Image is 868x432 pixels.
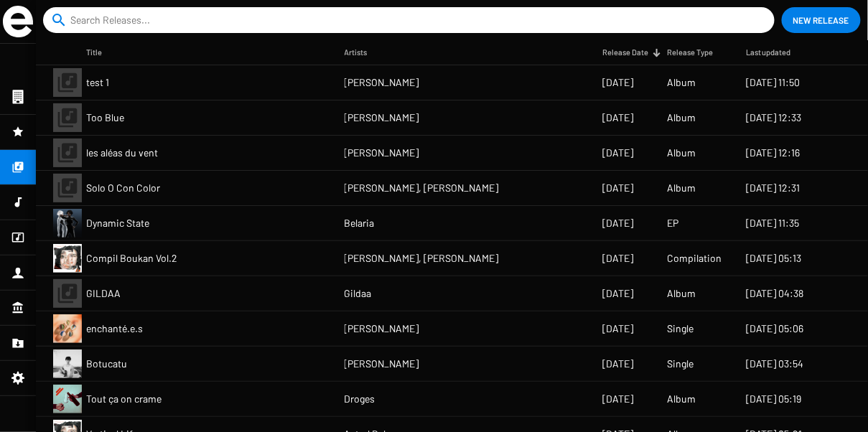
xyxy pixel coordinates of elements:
[345,357,419,371] span: [PERSON_NAME]
[86,392,162,406] span: Tout ça on crame
[53,349,82,378] img: botucatu-final-artwork-full-quality_0.jpg
[602,216,633,230] span: [DATE]
[746,111,802,125] span: [DATE] 12:33
[602,75,633,90] span: [DATE]
[602,392,633,406] span: [DATE]
[667,45,726,60] div: Release Type
[667,181,696,195] span: Album
[86,286,121,301] span: GILDAA
[667,216,678,230] span: EP
[86,146,158,160] span: les aléas du vent
[345,75,419,90] span: [PERSON_NAME]
[602,357,633,371] span: [DATE]
[86,251,177,266] span: Compil Boukan Vol.2
[746,181,801,195] span: [DATE] 12:31
[746,45,791,60] div: Last updated
[602,251,633,266] span: [DATE]
[345,181,499,195] span: [PERSON_NAME], [PERSON_NAME]
[345,392,375,406] span: Droges
[345,146,419,160] span: [PERSON_NAME]
[746,45,804,60] div: Last updated
[667,321,694,336] span: Single
[345,45,381,60] div: Artists
[667,251,722,266] span: Compilation
[86,45,115,60] div: Title
[746,216,800,230] span: [DATE] 11:35
[86,321,143,336] span: enchanté.e.s
[746,321,804,336] span: [DATE] 05:06
[86,75,109,90] span: test 1
[345,321,419,336] span: [PERSON_NAME]
[667,357,694,371] span: Single
[746,286,804,301] span: [DATE] 04:38
[53,314,82,343] img: enchante-e-s_artwork.jpeg
[345,251,499,266] span: [PERSON_NAME], [PERSON_NAME]
[782,7,861,33] button: New Release
[746,251,802,266] span: [DATE] 05:13
[345,45,368,60] div: Artists
[3,6,33,37] img: grand-sigle.svg
[667,111,696,125] span: Album
[667,75,696,90] span: Album
[50,11,67,29] mat-icon: search
[602,45,661,60] div: Release Date
[667,146,696,160] span: Album
[86,357,127,371] span: Botucatu
[746,392,802,406] span: [DATE] 05:19
[345,286,372,301] span: Gildaa
[746,75,801,90] span: [DATE] 11:50
[53,244,82,273] img: 20250519_ab_vl_cover.jpg
[70,7,753,33] input: Search Releases...
[667,45,713,60] div: Release Type
[53,209,82,238] img: dynamic-state_artwork.png
[602,181,633,195] span: [DATE]
[345,216,375,230] span: Belaria
[53,385,82,413] img: tout-ca-on-crame.png
[746,357,804,371] span: [DATE] 03:54
[86,111,124,125] span: Too Blue
[602,111,633,125] span: [DATE]
[602,286,633,301] span: [DATE]
[602,45,648,60] div: Release Date
[86,45,102,60] div: Title
[602,321,633,336] span: [DATE]
[602,146,633,160] span: [DATE]
[86,216,149,230] span: Dynamic State
[667,286,696,301] span: Album
[86,181,160,195] span: Solo O Con Color
[793,7,849,33] span: New Release
[667,392,696,406] span: Album
[746,146,801,160] span: [DATE] 12:16
[345,111,419,125] span: [PERSON_NAME]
